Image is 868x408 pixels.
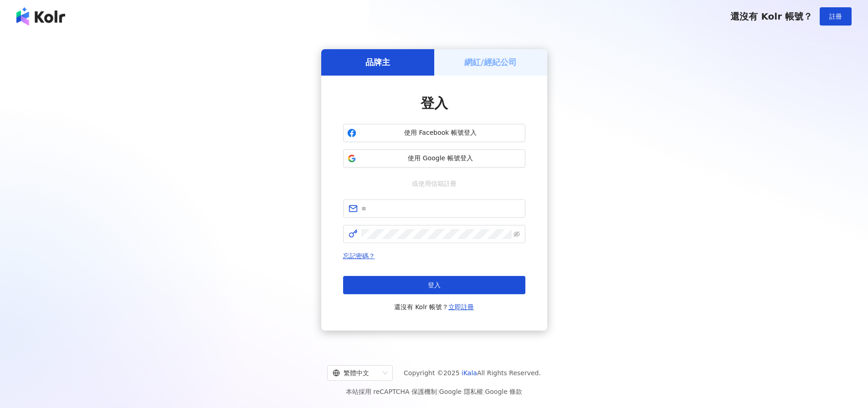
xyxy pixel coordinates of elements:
[462,369,477,377] a: iKala
[437,388,439,395] span: |
[421,95,448,111] span: 登入
[464,56,517,68] h5: 網紅/經紀公司
[730,11,812,22] span: 還沒有 Kolr 帳號？
[406,178,463,189] span: 或使用信箱註冊
[829,13,842,20] span: 註冊
[346,386,522,397] span: 本站採用 reCAPTCHA 保護機制
[394,301,474,312] span: 還沒有 Kolr 帳號？
[343,124,525,142] button: 使用 Facebook 帳號登入
[820,7,852,25] button: 註冊
[485,388,522,395] a: Google 條款
[360,128,521,138] span: 使用 Facebook 帳號登入
[428,281,441,289] span: 登入
[365,56,390,68] h5: 品牌主
[360,154,521,163] span: 使用 Google 帳號登入
[343,149,525,168] button: 使用 Google 帳號登入
[514,231,520,237] span: eye-invisible
[343,252,375,260] a: 忘記密碼？
[439,388,483,395] a: Google 隱私權
[404,367,541,378] span: Copyright © 2025 All Rights Reserved.
[483,388,485,395] span: |
[333,366,379,380] div: 繁體中文
[343,276,525,294] button: 登入
[16,7,65,25] img: logo
[448,303,474,311] a: 立即註冊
